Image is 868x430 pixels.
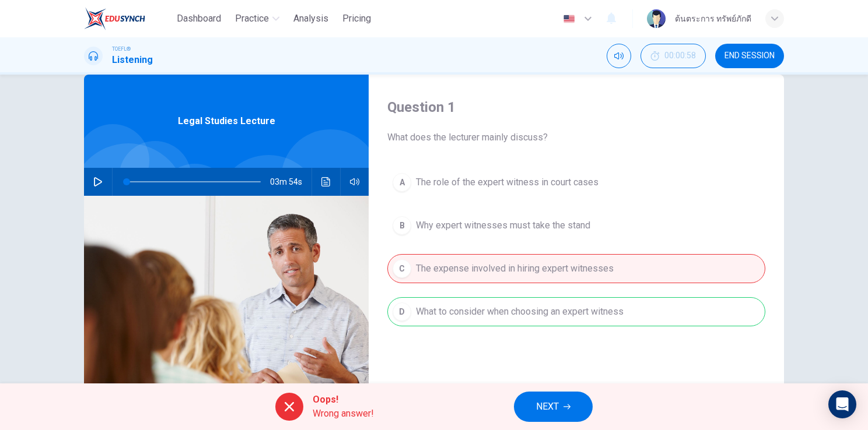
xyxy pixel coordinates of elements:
[289,8,333,29] button: Analysis
[317,168,335,196] button: Click to see the audio transcription
[607,44,631,68] div: Mute
[270,168,311,196] span: 03m 54s
[536,399,559,415] span: NEXT
[112,45,131,53] span: TOEFL®
[675,12,751,26] div: ต้นตระการ ทรัพย์ภักดี
[230,8,284,29] button: Practice
[338,8,376,29] button: Pricing
[84,7,145,30] img: EduSynch logo
[313,407,374,421] span: Wrong answer!
[172,8,226,29] button: Dashboard
[640,44,706,68] div: Hide
[313,393,374,407] span: Oops!
[342,12,371,26] span: Pricing
[647,9,666,28] img: Profile picture
[177,12,221,26] span: Dashboard
[828,390,856,418] div: Open Intercom Messenger
[112,53,153,67] h1: Listening
[514,392,593,422] button: NEXT
[293,12,328,26] span: Analysis
[387,131,765,144] span: What does the lecturer mainly discuss?
[724,51,775,61] span: END SESSION
[235,12,269,26] span: Practice
[640,44,706,68] button: 00:00:58
[387,98,765,117] h4: Question 1
[664,51,696,61] span: 00:00:58
[562,15,576,23] img: en
[715,44,784,68] button: END SESSION
[178,114,275,128] span: Legal Studies Lecture
[84,7,172,30] a: EduSynch logo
